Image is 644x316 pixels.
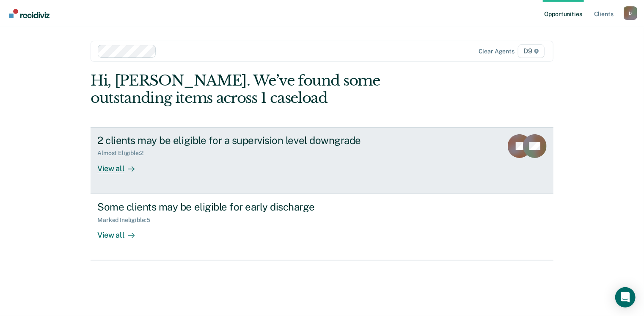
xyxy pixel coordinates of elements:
[97,134,394,147] div: 2 clients may be eligible for a supervision level downgrade
[97,150,150,157] div: Almost Eligible : 2
[97,216,157,224] div: Marked Ineligible : 5
[97,201,394,213] div: Some clients may be eligible for early discharge
[624,6,637,20] button: Profile dropdown button
[9,9,50,18] img: Recidiviz
[91,127,553,194] a: 2 clients may be eligible for a supervision level downgradeAlmost Eligible:2View all
[91,72,461,107] div: Hi, [PERSON_NAME]. We’ve found some outstanding items across 1 caseload
[97,223,145,240] div: View all
[518,44,545,58] span: D9
[91,194,553,261] a: Some clients may be eligible for early dischargeMarked Ineligible:5View all
[479,48,515,55] div: Clear agents
[615,287,636,308] div: Open Intercom Messenger
[97,157,145,173] div: View all
[624,6,637,20] div: D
